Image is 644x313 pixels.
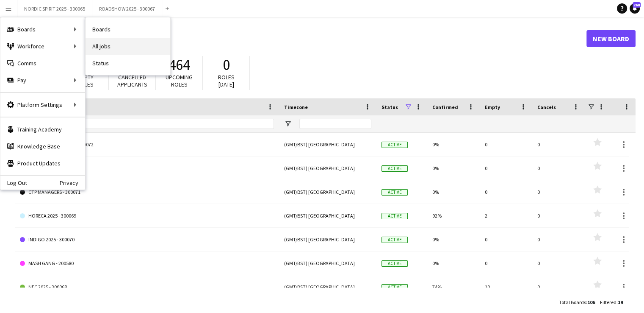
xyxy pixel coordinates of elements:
button: ROADSHOW 2025 - 300067 [92,0,162,17]
a: HORECA 2025 - 300069 [20,204,274,228]
a: CTP MANAGERS - 300071 [20,180,274,204]
div: 92% [427,204,480,227]
a: Log Out [0,179,27,186]
div: (GMT/BST) [GEOGRAPHIC_DATA] [279,156,376,180]
div: 0 [480,228,532,251]
span: Confirmed [432,104,458,110]
div: 0% [427,228,480,251]
div: 0 [532,156,585,180]
a: New Board [586,30,636,47]
h1: Boards [15,32,586,45]
span: Upcoming roles [166,73,193,88]
div: 0 [480,156,532,180]
span: Cancels [537,104,556,110]
div: Boards [0,21,85,38]
div: 0 [532,228,585,251]
div: (GMT/BST) [GEOGRAPHIC_DATA] [279,228,376,251]
div: 0 [480,252,532,275]
div: (GMT/BST) [GEOGRAPHIC_DATA] [279,133,376,156]
span: 19 [618,299,623,305]
span: Active [381,284,408,291]
span: 106 [587,299,595,305]
span: Active [381,189,408,196]
div: 0% [427,252,480,275]
input: Board name Filter Input [35,119,274,129]
div: Workforce [0,38,85,55]
input: Timezone Filter Input [299,119,371,129]
span: Active [381,165,408,172]
a: Knowledge Base [0,138,85,155]
span: 260 [633,2,641,8]
span: Roles [DATE] [218,73,235,88]
div: 0 [532,180,585,204]
div: 0 [532,252,585,275]
span: Total Boards [559,299,586,305]
a: NEC 2025 - 300068 [20,275,274,299]
div: : [600,294,623,310]
span: Empty [485,104,500,110]
div: 0 [480,180,532,204]
span: Active [381,260,408,267]
a: INDIGO 2025 - 300070 [20,228,274,252]
div: 0 [480,133,532,156]
div: 0 [532,133,585,156]
span: Active [381,237,408,243]
span: 464 [169,56,190,74]
span: 0 [223,56,230,74]
div: 0% [427,156,480,180]
a: Product Updates [0,155,85,172]
a: MASH GANG - 200580 [20,252,274,275]
div: Platform Settings [0,96,85,113]
a: Boards [86,21,170,38]
div: 0 [532,275,585,299]
span: Filtered [600,299,616,305]
button: Open Filter Menu [284,120,292,128]
span: Timezone [284,104,308,110]
div: (GMT/BST) [GEOGRAPHIC_DATA] [279,275,376,299]
div: 2 [480,204,532,227]
a: Privacy [60,179,85,186]
div: 0% [427,133,480,156]
span: Active [381,142,408,148]
span: Active [381,213,408,219]
div: (GMT/BST) [GEOGRAPHIC_DATA] [279,252,376,275]
div: 74% [427,275,480,299]
div: 0% [427,180,480,204]
a: All jobs [86,38,170,55]
button: NORDIC SPIRIT 2025 - 300065 [17,0,92,17]
a: Training Academy [0,121,85,138]
div: (GMT/BST) [GEOGRAPHIC_DATA] [279,204,376,227]
div: 10 [480,275,532,299]
div: (GMT/BST) [GEOGRAPHIC_DATA] [279,180,376,204]
a: Status [86,55,170,72]
span: Status [381,104,398,110]
div: : [559,294,595,310]
span: Cancelled applicants [117,73,147,88]
div: 0 [532,204,585,227]
a: CTP - 300071 [20,156,274,180]
a: [GEOGRAPHIC_DATA] - 300072 [20,133,274,156]
a: 260 [630,3,640,14]
div: Pay [0,72,85,89]
a: Comms [0,55,85,72]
